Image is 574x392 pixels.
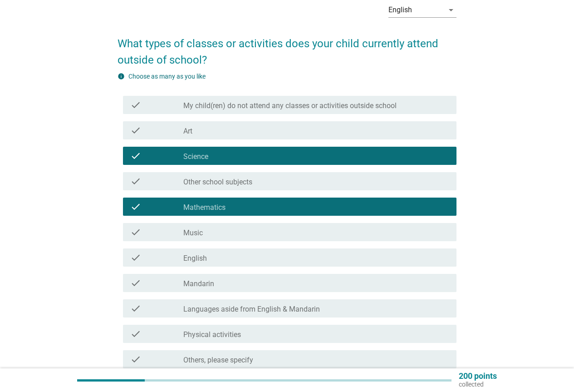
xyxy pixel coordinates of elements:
[183,101,397,110] label: My child(ren) do not attend any classes or activities outside school
[183,254,207,263] label: English
[130,201,141,212] i: check
[118,73,125,80] i: info
[388,6,412,14] div: English
[130,252,141,263] i: check
[183,279,214,288] label: Mandarin
[459,372,497,380] p: 200 points
[130,99,141,110] i: check
[130,278,141,288] i: check
[130,328,141,339] i: check
[128,73,206,80] label: Choose as many as you like
[183,178,252,187] label: Other school subjects
[183,228,203,238] label: Music
[183,203,226,212] label: Mathematics
[118,26,456,68] h2: What types of classes or activities does your child currently attend outside of school?
[130,150,141,161] i: check
[183,356,253,365] label: Others, please specify
[183,330,241,339] label: Physical activities
[130,125,141,136] i: check
[130,354,141,365] i: check
[183,127,192,136] label: Art
[130,176,141,187] i: check
[130,227,141,238] i: check
[183,305,320,314] label: Languages aside from English & Mandarin
[446,5,456,15] i: arrow_drop_down
[130,303,141,314] i: check
[183,152,208,161] label: Science
[459,380,497,388] p: collected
